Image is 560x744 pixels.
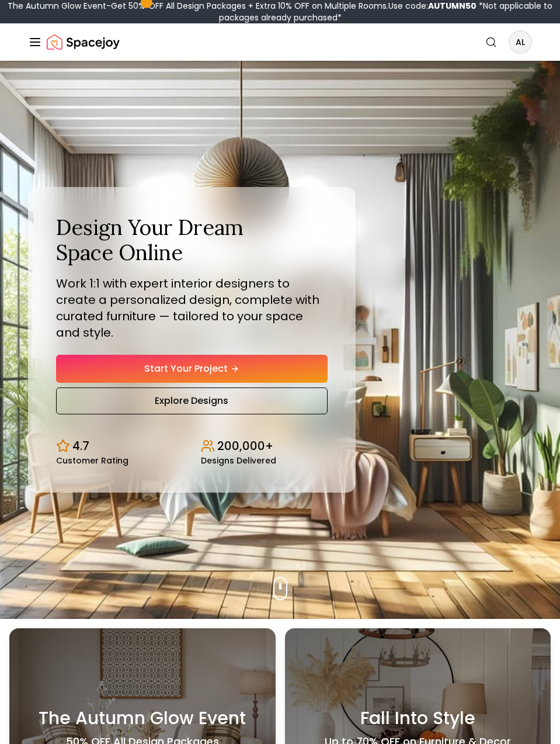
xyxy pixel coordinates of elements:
button: AL [509,30,532,54]
img: Spacejoy Logo [47,30,120,54]
p: Work 1:1 with expert interior designers to create a personalized design, complete with curated fu... [56,275,328,341]
span: AL [510,32,531,53]
h3: Fall Into Style [360,708,475,729]
a: Spacejoy [47,30,120,54]
nav: Global [28,23,532,61]
p: 4.7 [72,438,89,454]
h3: The Autumn Glow Event [39,708,246,729]
h1: Design Your Dream Space Online [56,215,328,265]
small: Customer Rating [56,456,128,465]
p: 200,000+ [217,438,273,454]
small: Designs Delivered [201,456,276,465]
a: Explore Designs [56,387,328,414]
a: Start Your Project [56,355,328,383]
div: Design stats [56,428,328,465]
